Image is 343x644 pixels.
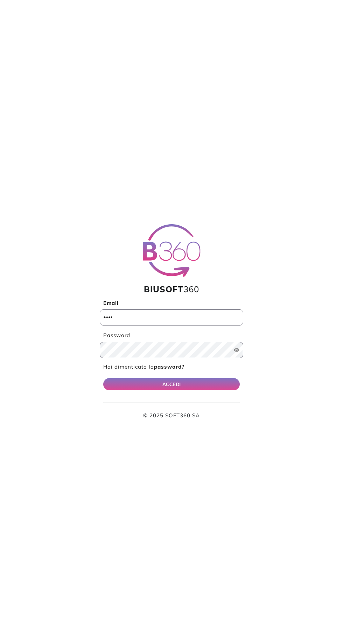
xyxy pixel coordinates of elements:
a: Hai dimenticato lapassword? [103,363,184,370]
button: ACCEDI [103,378,240,390]
b: Email [103,300,119,306]
p: © 2025 SOFT360 SA [103,412,240,420]
label: Password [100,331,243,340]
b: password? [154,363,184,370]
h1: 360 [100,284,243,294]
span: BIUSOFT [144,284,183,294]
